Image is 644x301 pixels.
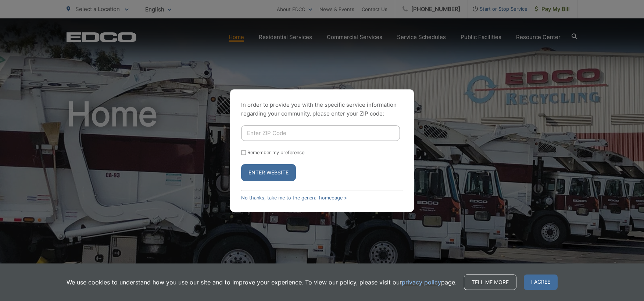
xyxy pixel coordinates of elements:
[402,278,441,287] a: privacy policy
[524,275,558,290] span: I agree
[247,150,304,155] label: Remember my preference
[241,100,403,118] p: In order to provide you with the specific service information regarding your community, please en...
[241,195,347,201] a: No thanks, take me to the general homepage >
[241,164,296,181] button: Enter Website
[67,278,457,287] p: We use cookies to understand how you use our site and to improve your experience. To view our pol...
[464,275,516,290] a: Tell me more
[241,125,400,141] input: Enter ZIP Code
